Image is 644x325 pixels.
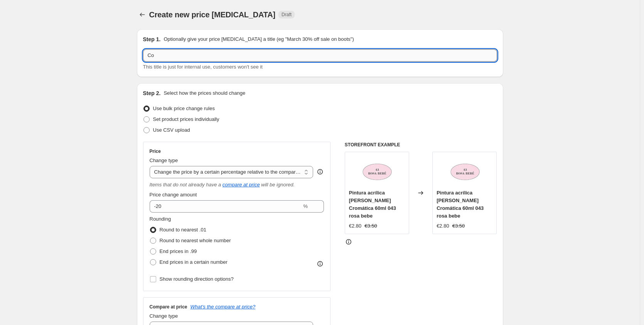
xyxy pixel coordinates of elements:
[160,248,197,254] span: End prices in .99
[143,49,497,62] input: 30% off holiday sale
[150,216,171,222] span: Rounding
[164,35,354,43] p: Optionally give your price [MEDICAL_DATA] a title (eg "March 30% off sale on boots")
[150,313,178,319] span: Change type
[349,222,362,230] div: €2.80
[143,64,263,70] span: This title is just for internal use, customers won't see it
[345,142,497,148] h6: STOREFRONT EXAMPLE
[153,106,215,111] span: Use bulk price change rules
[153,116,219,122] span: Set product prices individually
[150,157,178,163] span: Change type
[160,259,228,265] span: End prices in a certain number
[349,190,396,219] span: Pintura acrílica [PERSON_NAME] Cromática 60ml 043 rosa bebe
[150,304,187,310] h3: Compare at price
[143,89,161,97] h2: Step 2.
[282,12,292,18] span: Draft
[150,148,161,154] h3: Price
[261,182,295,188] i: will be ignored.
[150,200,302,213] input: -20
[191,304,256,310] button: What's the compare at price?
[437,222,449,230] div: €2.80
[150,182,221,188] i: Items that do not already have a
[160,238,231,243] span: Round to nearest whole number
[150,192,197,198] span: Price change amount
[364,222,377,230] strike: €3.50
[143,35,161,43] h2: Step 1.
[164,89,245,97] p: Select how the prices should change
[449,156,480,187] img: dayka-oferta-pintura-acrilica-artis-cromatica-60ml-043-rosa-bebe-7251268141116_80x.jpg
[149,10,276,19] span: Create new price [MEDICAL_DATA]
[303,203,308,209] span: %
[160,276,234,282] span: Show rounding direction options?
[361,156,392,187] img: dayka-oferta-pintura-acrilica-artis-cromatica-60ml-043-rosa-bebe-7251268141116_80x.jpg
[160,227,206,233] span: Round to nearest .01
[137,9,148,20] button: Price change jobs
[452,222,465,230] strike: €3.50
[437,190,484,219] span: Pintura acrílica [PERSON_NAME] Cromática 60ml 043 rosa bebe
[153,127,190,133] span: Use CSV upload
[223,182,260,188] button: compare at price
[316,168,324,176] div: help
